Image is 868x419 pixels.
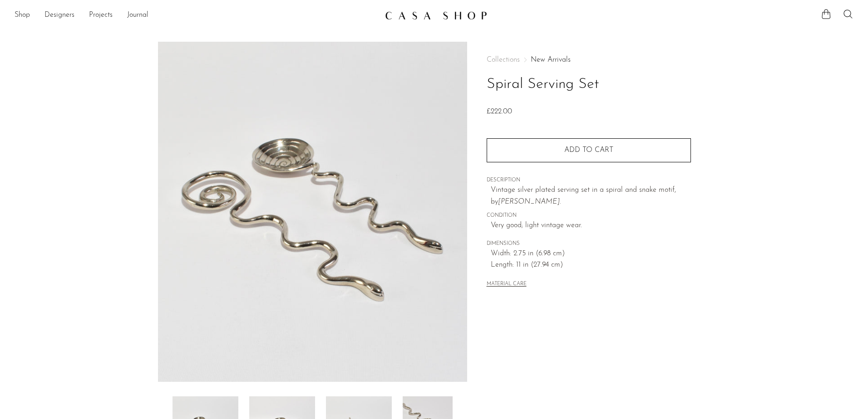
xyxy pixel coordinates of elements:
[15,8,378,23] nav: Desktop navigation
[487,212,691,220] span: CONDITION
[487,240,691,248] span: DIMENSIONS
[498,198,561,205] em: [PERSON_NAME].
[487,56,520,63] span: Collections
[487,176,691,185] span: DESCRIPTION
[15,10,30,21] a: Shop
[491,248,691,260] span: Width: 2.75 in (6.98 cm)
[487,138,691,162] button: Add to cart
[487,56,691,63] nav: Breadcrumbs
[15,8,378,23] ul: NEW HEADER MENU
[158,42,467,382] img: Spiral Serving Set
[491,186,676,205] span: Vintage silver plated serving set in a spiral and snake motif, by
[487,281,527,288] button: MATERIAL CARE
[491,259,691,271] span: Length: 11 in (27.94 cm)
[531,56,571,63] a: New Arrivals
[491,220,691,232] span: Very good; light vintage wear.
[127,10,148,21] a: Journal
[44,10,74,21] a: Designers
[564,146,613,154] span: Add to cart
[89,10,113,21] a: Projects
[487,108,512,115] span: £222.00
[487,73,691,96] h1: Spiral Serving Set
